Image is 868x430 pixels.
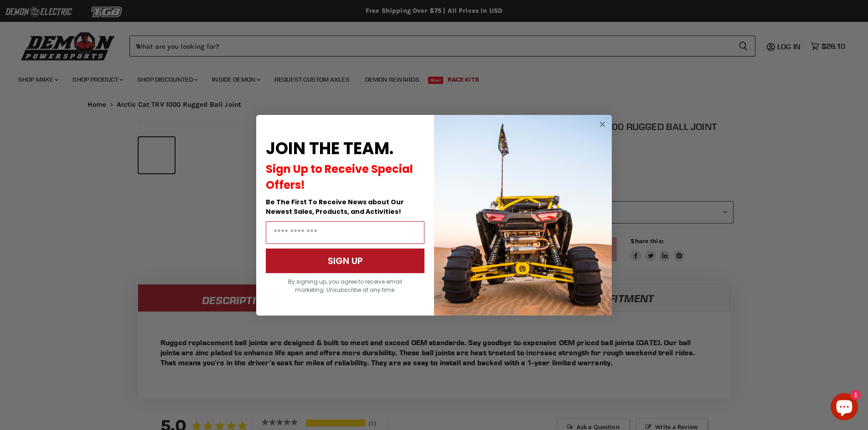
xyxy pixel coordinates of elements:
img: a9095488-b6e7-41ba-879d-588abfab540b.jpeg [434,115,612,316]
button: Close dialog [597,119,608,130]
span: Sign Up to Receive Special Offers! [266,161,413,192]
inbox-online-store-chat: Shopify online store chat [828,393,861,423]
span: JOIN THE TEAM. [266,137,393,160]
input: Email Address [266,221,424,244]
button: SIGN UP [266,249,424,273]
span: Be The First To Receive News about Our Newest Sales, Products, and Activities! [266,197,404,216]
span: By signing up, you agree to receive email marketing. Unsubscribe at any time. [288,278,402,294]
